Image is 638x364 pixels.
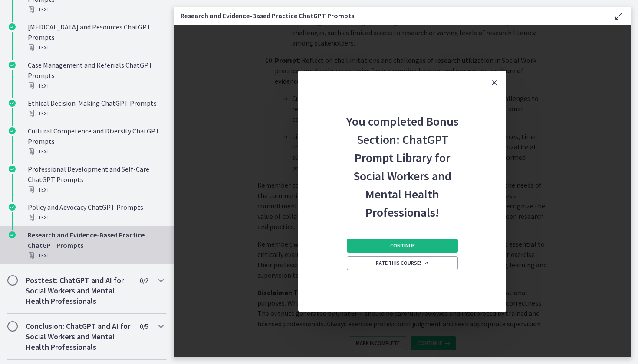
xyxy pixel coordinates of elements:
div: Ethical Decision-Making ChatGPT Prompts [28,98,163,119]
i: Completed [9,204,16,211]
h2: You completed Bonus Section: ChatGPT Prompt Library for Social Workers and Mental Health Professi... [345,95,460,221]
button: Continue [347,239,458,253]
h2: Posttest: ChatGPT and AI for Social Workers and Mental Health Professionals [26,275,132,306]
div: Text [28,42,163,53]
div: Policy and Advocacy ChatGPT Prompts [28,202,163,223]
h2: Conclusion: ChatGPT and AI for Social Workers and Mental Health Professionals [26,321,132,352]
div: Text [28,212,163,223]
div: Text [28,81,163,91]
span: 0 / 2 [140,275,148,286]
i: Completed [9,100,16,107]
div: [MEDICAL_DATA] and Resources ChatGPT Prompts [28,22,163,53]
div: Research and Evidence-Based Practice ChatGPT Prompts [28,230,163,261]
div: Cultural Competence and Diversity ChatGPT Prompts [28,126,163,157]
i: Completed [9,62,16,68]
span: 0 / 5 [140,321,148,331]
i: Opens in a new window [424,260,429,266]
button: Close [482,71,506,95]
i: Completed [9,23,16,30]
h3: Research and Evidence-Based Practice ChatGPT Prompts [181,10,600,21]
a: Rate this course! Opens in a new window [347,256,458,270]
div: Text [28,185,163,195]
i: Completed [9,166,16,172]
i: Completed [9,127,16,134]
span: Rate this course! [376,260,429,266]
div: Text [28,4,163,15]
i: Completed [9,231,16,238]
div: Text [28,250,163,261]
div: Text [28,108,163,119]
div: Text [28,146,163,157]
div: Case Management and Referrals ChatGPT Prompts [28,60,163,91]
div: Professional Development and Self-Care ChatGPT Prompts [28,164,163,195]
span: Continue [390,242,415,249]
